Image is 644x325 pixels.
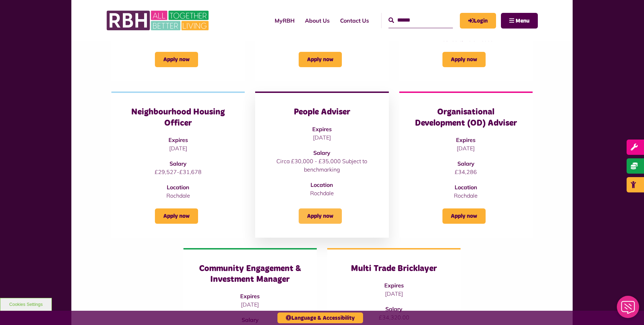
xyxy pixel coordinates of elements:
[388,13,453,28] input: Search
[312,126,332,133] strong: Expires
[460,13,496,29] a: MyRBH
[269,157,375,174] p: Circa £30,000 - £35,000 Subject to benchmarking
[413,144,519,152] p: [DATE]
[501,13,538,29] button: Navigation
[457,160,474,167] strong: Salary
[125,107,231,128] h3: Neighbourhood Housing Officer
[197,300,303,309] p: [DATE]
[311,181,333,188] strong: Location
[125,144,231,152] p: [DATE]
[167,184,189,191] strong: Location
[125,168,231,176] p: £29,527-£31,678
[106,7,211,34] img: RBH
[300,11,335,30] a: About Us
[456,136,476,143] strong: Expires
[442,52,486,67] a: Apply now
[384,282,404,289] strong: Expires
[277,312,363,323] button: Language & Accessibility
[455,184,477,191] strong: Location
[269,107,375,118] h3: People Adviser
[413,191,519,200] p: Rochdale
[125,191,231,200] p: Rochdale
[341,290,447,298] p: [DATE]
[442,208,486,224] a: Apply now
[335,11,374,30] a: Contact Us
[155,208,198,224] a: Apply now
[413,107,519,128] h3: Organisational Development (OD) Adviser
[269,189,375,197] p: Rochdale
[240,293,260,300] strong: Expires
[168,136,188,143] strong: Expires
[299,52,342,67] a: Apply now
[313,149,330,156] strong: Salary
[516,18,529,24] span: Menu
[613,294,644,325] iframe: Netcall Web Assistant for live chat
[341,263,447,274] h3: Multi Trade Bricklayer
[269,133,375,142] p: [DATE]
[269,11,300,30] a: MyRBH
[197,263,303,285] h3: Community Engagement & Investment Manager
[155,52,198,67] a: Apply now
[413,168,519,176] p: £34,286
[299,208,342,224] a: Apply now
[170,160,187,167] strong: Salary
[385,306,402,312] strong: Salary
